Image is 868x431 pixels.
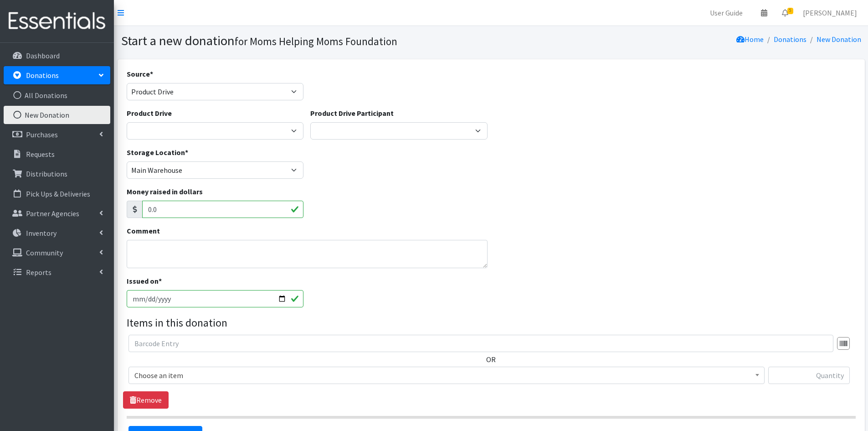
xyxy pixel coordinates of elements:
[26,71,59,80] p: Donations
[121,33,488,49] h1: Start a new donation
[26,169,67,178] p: Distributions
[4,125,110,144] a: Purchases
[4,86,110,104] a: All Donations
[26,268,51,277] p: Reports
[4,204,110,223] a: Partner Agencies
[128,367,765,384] span: Choose an item
[310,108,394,119] label: Product Drive Participant
[4,224,110,242] a: Inventory
[817,35,861,44] a: New Donation
[4,244,110,262] a: Community
[127,225,160,236] label: Comment
[26,130,58,139] p: Purchases
[4,47,110,65] a: Dashboard
[127,108,172,119] label: Product Drive
[4,185,110,203] a: Pick Ups & Deliveries
[775,4,796,22] a: 5
[703,4,750,22] a: User Guide
[134,369,759,382] span: Choose an item
[4,145,110,163] a: Requests
[796,4,864,22] a: [PERSON_NAME]
[768,367,850,384] input: Quantity
[736,35,764,44] a: Home
[774,35,806,44] a: Donations
[26,150,55,159] p: Requests
[127,275,162,286] label: Issued on
[26,228,56,238] p: Inventory
[127,186,203,197] label: Money raised in dollars
[26,248,63,257] p: Community
[26,209,79,218] p: Partner Agencies
[185,148,188,157] abbr: required
[4,263,110,281] a: Reports
[4,66,110,84] a: Donations
[127,68,153,79] label: Source
[486,354,496,365] label: OR
[4,165,110,183] a: Distributions
[159,276,162,286] abbr: required
[26,189,90,198] p: Pick Ups & Deliveries
[127,147,188,158] label: Storage Location
[235,35,397,48] small: for Moms Helping Moms Foundation
[123,391,169,409] a: Remove
[4,106,110,124] a: New Donation
[127,315,856,331] legend: Items in this donation
[150,69,153,78] abbr: required
[787,8,793,14] span: 5
[4,6,110,36] img: HumanEssentials
[128,335,833,352] input: Barcode Entry
[26,51,60,60] p: Dashboard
